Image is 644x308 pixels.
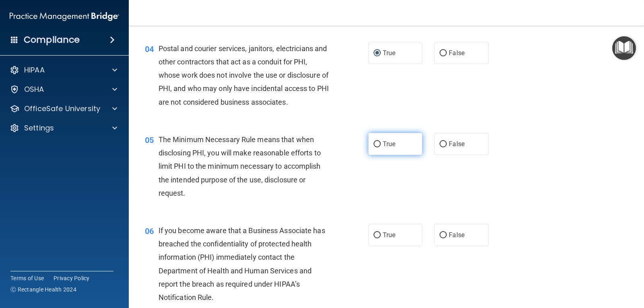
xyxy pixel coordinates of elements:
p: Settings [24,123,54,133]
a: Settings [10,123,117,133]
span: False [449,140,464,148]
a: OfficeSafe University [10,104,117,114]
span: True [383,49,395,57]
a: Terms of Use [10,274,44,282]
input: True [374,141,381,147]
input: True [374,50,381,56]
span: True [383,140,395,148]
span: Ⓒ Rectangle Health 2024 [10,285,76,294]
a: OSHA [10,85,117,94]
button: Open Resource Center [612,36,636,60]
h4: Compliance [24,34,80,45]
input: True [374,232,381,238]
span: Postal and courier services, janitors, electricians and other contractors that act as a conduit f... [159,44,329,106]
span: 05 [145,135,154,145]
a: Privacy Policy [54,274,90,282]
input: False [440,50,447,56]
input: False [440,232,447,238]
img: PMB logo [10,8,119,25]
span: If you become aware that a Business Associate has breached the confidentiality of protected healt... [159,226,325,302]
span: False [449,231,464,239]
p: OfficeSafe University [24,104,100,114]
span: False [449,49,464,57]
span: The Minimum Necessary Rule means that when disclosing PHI, you will make reasonable efforts to li... [159,135,321,197]
span: 06 [145,226,154,236]
span: 04 [145,44,154,54]
a: HIPAA [10,65,117,75]
span: True [383,231,395,239]
p: OSHA [24,85,44,94]
p: HIPAA [24,65,45,75]
input: False [440,141,447,147]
